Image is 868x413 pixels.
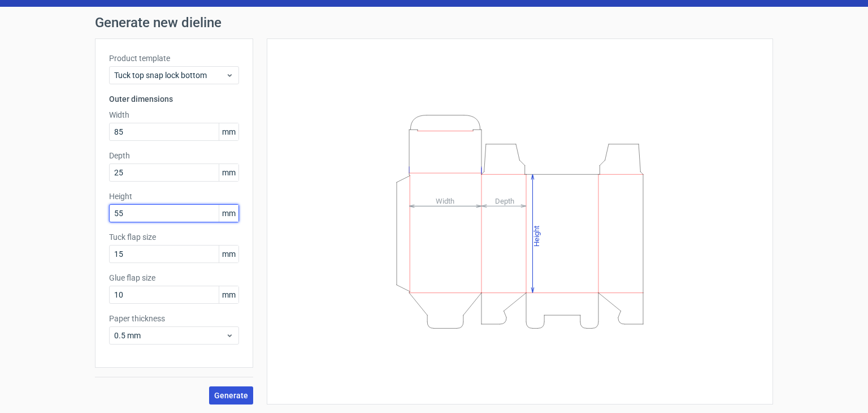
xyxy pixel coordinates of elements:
[109,109,239,121] label: Width
[109,93,239,105] h3: Outer dimensions
[109,53,239,64] label: Product template
[109,150,239,161] label: Depth
[219,164,238,181] span: mm
[114,70,225,81] span: Tuck top snap lock bottom
[219,205,238,222] span: mm
[219,286,238,303] span: mm
[114,330,225,341] span: 0.5 mm
[109,272,239,283] label: Glue flap size
[532,225,541,246] tspan: Height
[109,313,239,324] label: Paper thickness
[95,16,773,29] h1: Generate new dieline
[436,196,454,205] tspan: Width
[209,386,253,405] button: Generate
[495,196,514,205] tspan: Depth
[109,191,239,202] label: Height
[214,392,248,399] span: Generate
[219,246,238,263] span: mm
[109,231,239,243] label: Tuck flap size
[219,123,238,140] span: mm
